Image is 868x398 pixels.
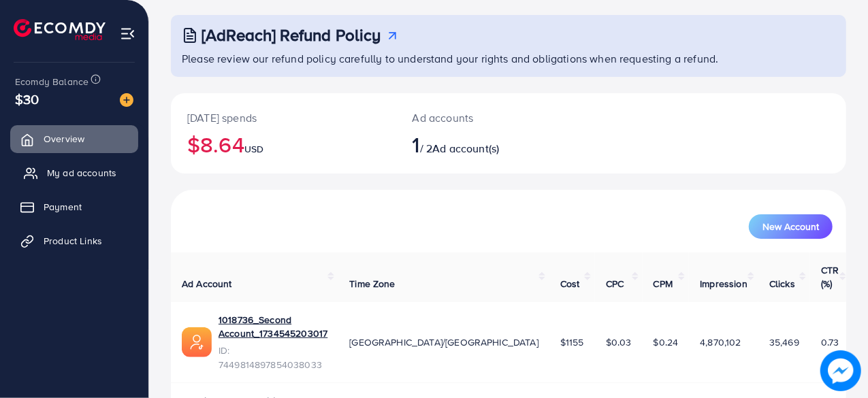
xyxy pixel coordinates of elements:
span: Product Links [44,234,102,248]
span: Clicks [769,277,795,291]
p: [DATE] spends [187,110,380,126]
span: Payment [44,200,82,214]
a: My ad accounts [10,159,138,186]
button: New Account [749,214,833,239]
span: Impression [700,277,748,291]
span: 35,469 [769,335,799,349]
span: Ad account(s) [432,141,499,156]
span: Time Zone [349,277,395,291]
p: Ad accounts [413,110,549,126]
a: Overview [10,125,138,152]
h2: / 2 [413,131,549,157]
span: 4,870,102 [700,335,741,349]
a: 1018736_Second Account_1734545203017 [219,313,327,341]
span: $0.24 [654,335,679,349]
img: image [821,351,861,391]
a: Product Links [10,227,138,254]
a: Payment [10,193,138,220]
h3: [AdReach] Refund Policy [202,25,381,45]
span: $30 [15,89,39,109]
span: $1155 [560,335,584,349]
span: Cost [560,277,580,291]
span: Overview [44,132,84,146]
img: menu [120,26,135,42]
span: CPM [654,277,673,291]
span: 1 [413,129,420,160]
span: Ad Account [182,277,232,291]
span: ID: 7449814897854038033 [219,344,327,371]
span: CPC [606,277,624,291]
span: Ecomdy Balance [15,75,89,88]
img: ic-ads-acc.e4c84228.svg [182,327,212,357]
p: Please review our refund policy carefully to understand your rights and obligations when requesti... [182,50,838,67]
span: CTR (%) [821,263,839,291]
span: $0.03 [606,335,632,349]
img: logo [14,19,106,40]
span: 0.73 [821,335,839,349]
span: New Account [762,222,819,231]
span: My ad accounts [47,166,116,180]
span: USD [244,142,263,156]
h2: $8.64 [187,131,380,157]
span: [GEOGRAPHIC_DATA]/[GEOGRAPHIC_DATA] [349,335,539,349]
img: image [120,93,133,107]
